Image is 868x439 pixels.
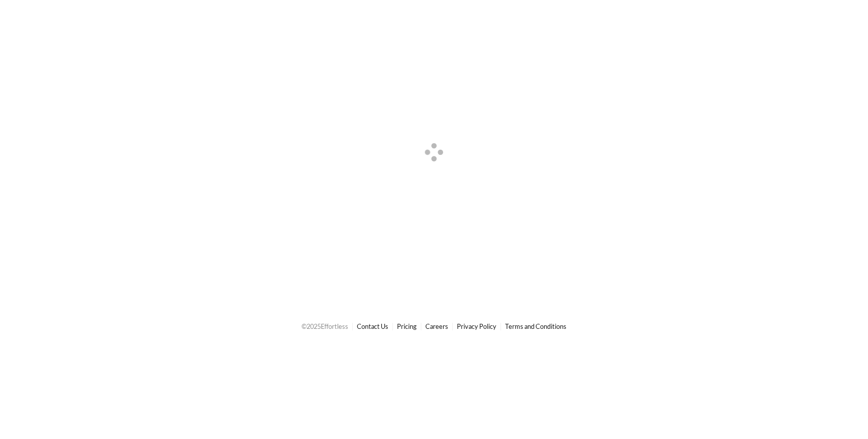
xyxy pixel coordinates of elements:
a: Privacy Policy [457,322,496,330]
a: Pricing [397,322,417,330]
span: © 2025 Effortless [302,322,348,330]
a: Careers [425,322,448,330]
a: Contact Us [357,322,388,330]
a: Terms and Conditions [505,322,566,330]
